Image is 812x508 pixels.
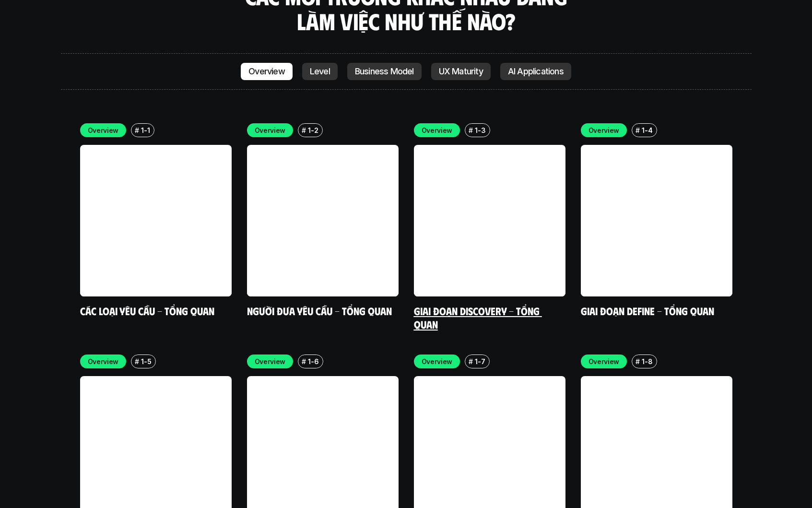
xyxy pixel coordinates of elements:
[414,304,542,331] a: Giai đoạn Discovery - Tổng quan
[248,67,285,76] p: Overview
[308,125,318,135] p: 1-2
[247,304,392,317] a: Người đưa yêu cầu - Tổng quan
[302,63,338,80] a: Level
[302,358,306,365] h6: #
[581,304,714,317] a: Giai đoạn Define - Tổng quan
[135,127,139,134] h6: #
[135,358,139,365] h6: #
[642,356,652,366] p: 1-8
[141,125,150,135] p: 1-1
[635,127,640,134] h6: #
[422,356,453,366] p: Overview
[347,63,422,80] a: Business Model
[88,125,119,135] p: Overview
[508,67,564,76] p: AI Applications
[80,304,214,317] a: Các loại yêu cầu - Tổng quan
[475,125,485,135] p: 1-3
[431,63,491,80] a: UX Maturity
[302,127,306,134] h6: #
[635,358,640,365] h6: #
[310,67,330,76] p: Level
[88,356,119,366] p: Overview
[439,67,483,76] p: UX Maturity
[355,67,414,76] p: Business Model
[642,125,652,135] p: 1-4
[422,125,453,135] p: Overview
[255,356,286,366] p: Overview
[241,63,293,80] a: Overview
[141,356,151,366] p: 1-5
[588,125,620,135] p: Overview
[255,125,286,135] p: Overview
[308,356,318,366] p: 1-6
[588,356,620,366] p: Overview
[500,63,571,80] a: AI Applications
[475,356,485,366] p: 1-7
[469,358,473,365] h6: #
[469,127,473,134] h6: #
